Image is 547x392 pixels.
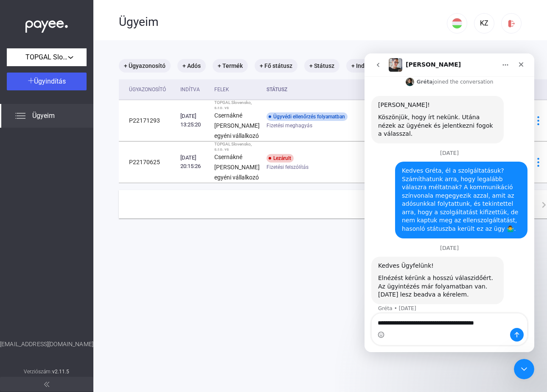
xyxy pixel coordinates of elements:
[266,154,294,162] div: Lezárult
[255,59,297,73] mat-chip: + Fő státusz
[177,59,206,73] mat-chip: + Adós
[7,73,87,90] button: Ügyindítás
[52,369,70,375] strong: v2.11.5
[25,52,68,62] span: TOPGAL Slovensko, s.r.o.
[507,19,516,28] img: logout-red
[214,142,260,152] div: TOPGAL Slovensko, s.r.o. vs
[346,59,402,73] mat-chip: + Indítás dátuma
[452,18,462,28] img: HU
[365,53,534,352] iframe: Intercom live chat
[474,13,494,34] button: KZ
[214,84,260,95] div: Felek
[304,59,339,73] mat-chip: + Státusz
[44,382,49,387] img: arrow-double-left-grey.svg
[214,84,229,95] div: Felek
[119,15,447,29] div: Ügyeim
[180,154,208,171] div: [DATE] 20:15:26
[34,77,66,85] span: Ügyindítás
[119,59,171,73] mat-chip: + Ügyazonosító
[501,13,522,34] button: logout-red
[529,112,547,129] button: more-blue
[214,100,260,110] div: TOPGAL Slovensko, s.r.o. vs
[180,84,200,95] div: Indítva
[534,158,543,167] img: more-blue
[266,162,309,172] span: Fizetési felszólítás
[119,142,177,183] td: P22170625
[529,153,547,171] button: more-blue
[514,359,534,379] iframe: Intercom live chat
[15,111,25,121] img: list.svg
[263,79,405,100] th: Státusz
[266,112,348,121] div: Ügyvédi ellenőrzés folyamatban
[266,120,312,131] span: Fizetési meghagyás
[214,112,260,139] strong: Csernákné [PERSON_NAME] egyéni vállalkozó
[214,154,260,181] strong: Csernákné [PERSON_NAME] egyéni vállalkozó
[180,112,208,129] div: [DATE] 13:25:20
[28,78,34,84] img: plus-white.svg
[25,16,68,33] img: white-payee-white-dot.svg
[129,84,166,95] div: Ügyazonosító
[119,100,177,141] td: P22171293
[180,84,208,95] div: Indítva
[32,111,55,121] span: Ügyeim
[447,13,467,34] button: HU
[213,59,248,73] mat-chip: + Termék
[129,84,174,95] div: Ügyazonosító
[477,18,491,28] div: KZ
[534,116,543,125] img: more-blue
[7,48,87,66] button: TOPGAL Slovensko, s.r.o.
